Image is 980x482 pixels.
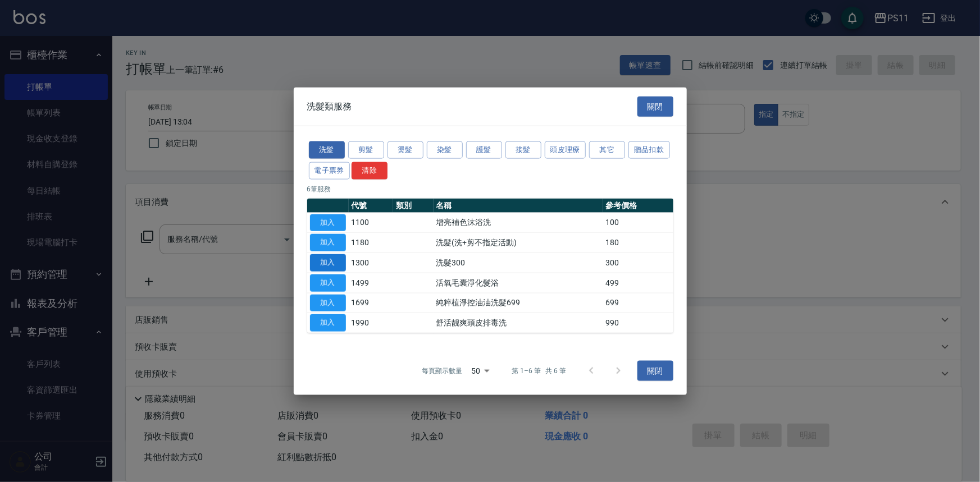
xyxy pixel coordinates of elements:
[310,254,346,272] button: 加入
[466,141,502,159] button: 護髮
[434,313,603,333] td: 舒活靓爽頭皮排毒洗
[434,293,603,313] td: 純粹植淨控油油洗髮699
[348,141,384,159] button: 剪髮
[422,366,462,376] p: 每頁顯示數量
[589,141,625,159] button: 其它
[349,232,393,253] td: 1180
[505,141,541,159] button: 接髮
[349,213,393,233] td: 1100
[310,294,346,311] button: 加入
[637,96,673,117] button: 關閉
[349,253,393,273] td: 1300
[349,198,393,213] th: 代號
[309,141,345,159] button: 洗髮
[603,198,673,213] th: 參考價格
[603,293,673,313] td: 699
[352,162,388,179] button: 清除
[310,274,346,291] button: 加入
[545,141,586,159] button: 頭皮理療
[512,366,566,376] p: 第 1–6 筆 共 6 筆
[310,314,346,332] button: 加入
[603,213,673,233] td: 100
[307,100,352,112] span: 洗髮類服務
[637,361,673,382] button: 關閉
[349,273,393,293] td: 1499
[603,232,673,253] td: 180
[434,273,603,293] td: 活氧毛囊淨化髮浴
[603,273,673,293] td: 499
[310,214,346,231] button: 加入
[434,213,603,233] td: 增亮補色沫浴洗
[628,141,670,159] button: 贈品扣款
[434,198,603,213] th: 名稱
[307,183,673,194] p: 6 筆服務
[349,293,393,313] td: 1699
[309,162,350,179] button: 電子票券
[434,253,603,273] td: 洗髮300
[388,141,423,159] button: 燙髮
[434,232,603,253] td: 洗髮(洗+剪不指定活動)
[467,356,494,386] div: 50
[393,198,434,213] th: 類別
[603,253,673,273] td: 300
[603,313,673,333] td: 990
[310,234,346,251] button: 加入
[427,141,463,159] button: 染髮
[349,313,393,333] td: 1990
